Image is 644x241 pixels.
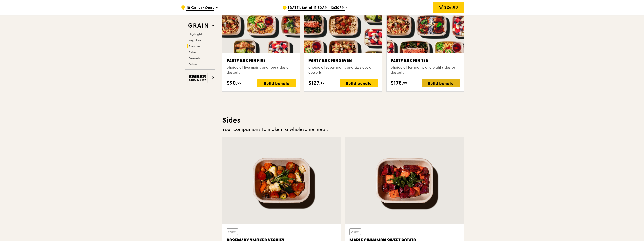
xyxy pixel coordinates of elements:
[391,65,460,75] div: choice of ten mains and eight sides or desserts
[187,21,210,30] img: Grain web logo
[189,32,203,36] span: Highlights
[189,57,200,60] span: Desserts
[187,73,210,83] img: Ember Smokery web logo
[308,57,378,64] div: Party Box for Seven
[391,57,460,64] div: Party Box for Ten
[349,228,361,235] div: Warm
[227,57,296,64] div: Party Box for Five
[189,51,196,54] span: Sides
[222,126,464,133] div: Your companions to make it a wholesome meal.
[308,65,378,75] div: choice of seven mains and six sides or desserts
[237,81,241,85] span: 00
[288,5,345,11] span: [DATE], Sat at 11:30AM–12:30PM
[189,45,201,48] span: Bundles
[227,65,296,75] div: choice of five mains and four sides or desserts
[227,228,238,235] div: Warm
[186,5,214,11] span: 10 Collyer Quay
[227,79,237,87] span: $90.
[403,81,407,85] span: 00
[222,116,464,125] h3: Sides
[308,79,321,87] span: $127.
[189,38,201,42] span: Regulars
[340,79,378,87] div: Build bundle
[422,79,460,87] div: Build bundle
[391,79,403,87] span: $178.
[321,81,325,85] span: 50
[189,63,197,66] span: Drinks
[257,79,296,87] div: Build bundle
[444,5,458,10] span: $26.80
